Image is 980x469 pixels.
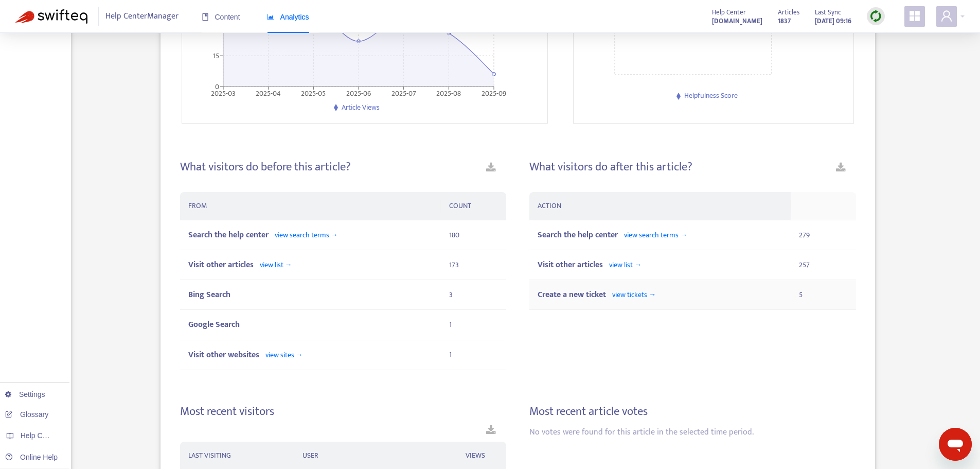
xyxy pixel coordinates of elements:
span: Help Centers [21,431,63,440]
span: Content [202,13,240,21]
span: Last Sync [815,7,841,18]
h4: What visitors do after this article? [529,160,692,174]
span: Help Center [712,7,746,18]
span: 1 [449,349,452,360]
strong: 1837 [778,15,791,27]
span: Help Center Manager [105,7,179,26]
span: 257 [799,259,810,271]
iframe: メッセージングウィンドウを開くボタン [939,428,972,461]
a: Glossary [5,410,48,419]
span: view search terms → [624,229,687,241]
tspan: 15 [213,50,219,62]
h4: What visitors do before this article? [180,160,351,174]
h4: Most recent article votes [529,405,856,419]
span: 1 [449,319,452,331]
span: Visit other articles [538,258,603,272]
img: Swifteq [15,9,87,24]
span: view tickets → [612,289,656,301]
span: Create a new ticket [538,288,606,302]
tspan: 2025-09 [482,88,506,99]
tspan: 2025-06 [346,88,371,99]
th: COUNT [441,192,506,220]
th: FROM [180,192,441,220]
h4: Most recent visitors [180,405,507,419]
img: sync.dc5367851b00ba804db3.png [869,10,882,23]
span: view sites → [265,349,303,361]
span: view search terms → [275,229,338,241]
span: Article Views [342,101,380,113]
span: 279 [799,229,810,241]
tspan: 2025-03 [211,88,236,99]
span: 180 [449,229,459,241]
span: Visit other websites [188,348,259,362]
span: Google Search [188,318,240,332]
tspan: 2025-04 [256,88,281,99]
strong: [DATE] 09:16 [815,15,851,27]
span: Analytics [267,13,309,21]
a: Settings [5,390,45,398]
a: [DOMAIN_NAME] [712,15,762,27]
tspan: 0 [215,81,219,93]
span: appstore [908,10,921,22]
span: Search the help center [538,228,618,242]
span: user [940,10,953,22]
span: Articles [778,7,799,18]
span: Visit other articles [188,258,254,272]
span: Bing Search [188,288,230,302]
span: 3 [449,289,453,301]
span: Search the help center [188,228,269,242]
span: 5 [799,289,803,301]
span: area-chart [267,13,274,21]
tspan: 2025-08 [437,88,461,99]
th: ACTION [529,192,791,220]
strong: [DOMAIN_NAME] [712,15,762,27]
span: view list → [260,259,292,271]
tspan: 2025-07 [391,88,416,99]
span: No votes were found for this article in the selected time period. [529,425,754,439]
a: Online Help [5,453,58,461]
span: book [202,13,209,21]
tspan: 2025-05 [301,88,326,99]
span: view list → [609,259,642,271]
span: Helpfulness Score [684,90,738,101]
span: 173 [449,259,459,271]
